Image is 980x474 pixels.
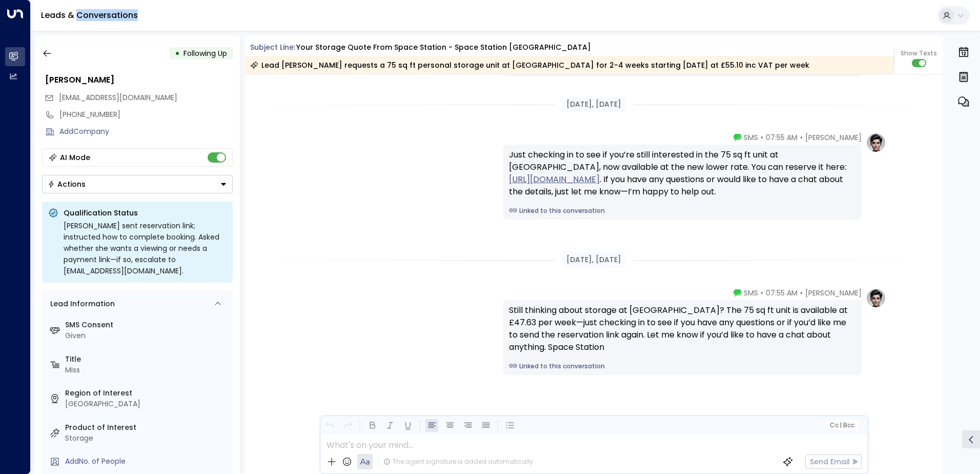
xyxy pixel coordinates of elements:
div: [DATE], [DATE] [562,97,625,112]
div: Still thinking about storage at [GEOGRAPHIC_DATA]? The 75 sq ft unit is available at £47.63 per w... [509,304,855,353]
img: profile-logo.png [866,288,886,308]
label: Region of Interest [65,388,229,399]
div: [PERSON_NAME] [45,74,233,86]
span: [PERSON_NAME] [805,132,862,143]
div: Lead [PERSON_NAME] requests a 75 sq ft personal storage unit at [GEOGRAPHIC_DATA] for 2-4 weeks s... [250,60,809,70]
span: [EMAIL_ADDRESS][DOMAIN_NAME] [59,92,177,103]
div: Button group with a nested menu [42,175,233,193]
span: Subject Line: [250,42,295,52]
span: Following Up [183,48,227,58]
div: Your storage quote from Space Station - Space Station [GEOGRAPHIC_DATA] [296,42,591,53]
div: The agent signature is added automatically [383,457,533,466]
div: AddNo. of People [65,456,229,467]
button: Cc|Bcc [825,421,858,430]
div: AddCompany [59,126,233,137]
span: • [800,132,803,143]
div: [DATE], [DATE] [562,252,625,267]
span: • [761,132,763,143]
button: Actions [42,175,233,193]
a: Linked to this conversation [509,362,855,371]
div: [PERSON_NAME] sent reservation link; instructed how to complete booking. Asked whether she wants ... [64,220,227,276]
div: Lead Information [47,299,115,309]
span: Paolarebella2@gmail.com [59,92,177,103]
div: AI Mode [60,152,90,163]
span: | [840,422,842,429]
div: • [175,44,180,63]
span: • [761,288,763,298]
img: profile-logo.png [866,132,886,153]
span: [PERSON_NAME] [805,288,862,298]
div: Just checking in to see if you’re still interested in the 75 sq ft unit at [GEOGRAPHIC_DATA], now... [509,149,855,198]
a: [URL][DOMAIN_NAME] [509,173,600,186]
button: Redo [341,419,354,432]
span: SMS [744,288,758,298]
span: 07:55 AM [766,288,798,298]
p: Qualification Status [64,208,227,218]
a: Linked to this conversation [509,206,855,215]
div: Given [65,330,229,341]
div: Miss [65,365,229,376]
span: • [800,288,803,298]
span: 07:55 AM [766,132,798,143]
span: SMS [744,132,758,143]
label: SMS Consent [65,320,229,330]
a: Leads & Conversations [41,9,138,21]
label: Product of Interest [65,422,229,433]
label: Title [65,354,229,365]
div: Storage [65,433,229,444]
div: [PHONE_NUMBER] [59,109,233,120]
div: [GEOGRAPHIC_DATA] [65,399,229,409]
div: Actions [48,180,86,189]
span: Show Texts [901,49,937,58]
span: Cc Bcc [829,422,854,429]
button: Undo [323,419,336,432]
